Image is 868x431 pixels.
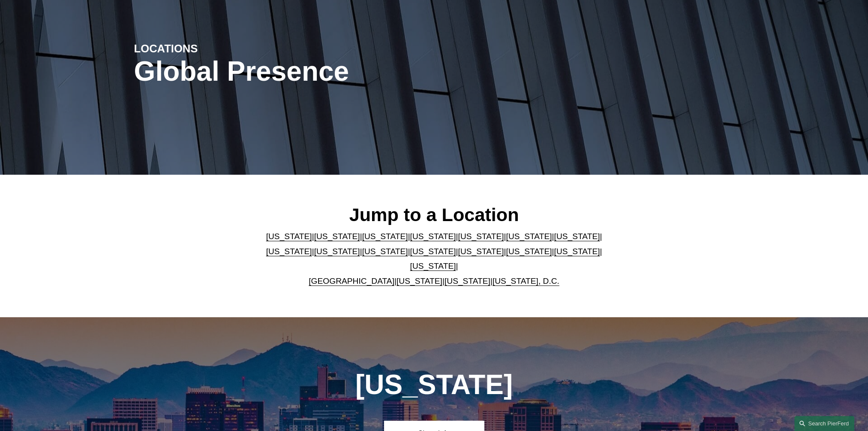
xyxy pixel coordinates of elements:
a: [US_STATE] [266,232,312,241]
a: [US_STATE], D.C. [493,276,559,285]
h4: LOCATIONS [134,42,284,55]
a: [US_STATE] [410,232,456,241]
a: [US_STATE] [362,232,408,241]
a: [US_STATE] [266,247,312,256]
a: [US_STATE] [410,247,456,256]
a: [US_STATE] [506,247,552,256]
a: [US_STATE] [458,232,504,241]
h2: Jump to a Location [259,203,609,226]
a: [US_STATE] [362,247,408,256]
h1: Global Presence [134,56,534,87]
a: [US_STATE] [554,247,600,256]
a: [US_STATE] [314,232,360,241]
a: [US_STATE] [458,247,504,256]
a: [US_STATE] [314,247,360,256]
a: [US_STATE] [445,276,490,285]
a: [US_STATE] [410,261,456,270]
a: [US_STATE] [554,232,600,241]
a: [US_STATE] [506,232,552,241]
a: [GEOGRAPHIC_DATA] [309,276,394,285]
a: [US_STATE] [396,276,442,285]
h1: [US_STATE] [309,369,559,401]
a: Search this site [794,416,854,431]
p: | | | | | | | | | | | | | | | | | | [259,229,609,288]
